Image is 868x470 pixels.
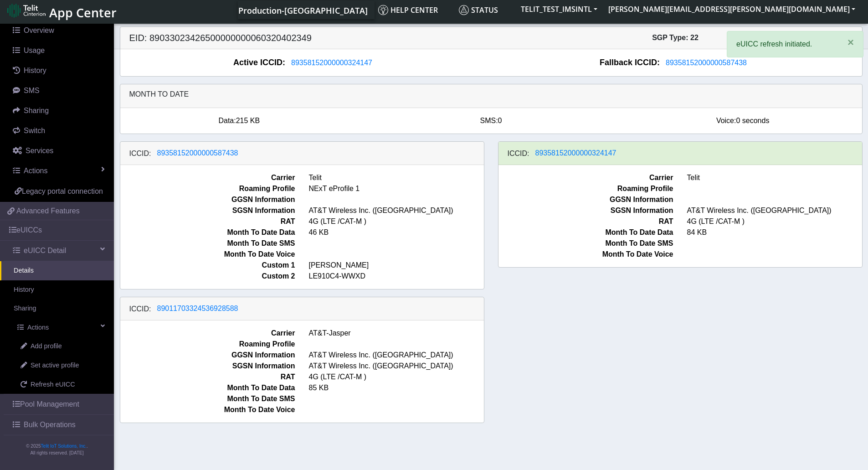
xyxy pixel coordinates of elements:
span: Voice: [716,117,736,124]
button: 89358152000000324147 [529,147,622,159]
span: Month To Date SMS [492,238,680,249]
span: AT&T Wireless Inc. ([GEOGRAPHIC_DATA]) [302,350,491,361]
a: Set active profile [7,356,114,375]
span: AT&T-Jasper [302,328,491,339]
span: 0 seconds [736,117,769,124]
span: GGSN Information [492,194,680,205]
span: Actions [24,167,47,175]
span: Status [459,5,498,15]
a: Status [455,1,515,19]
span: Advanced Features [16,206,80,217]
span: 89358152000000324147 [535,149,616,157]
a: Actions [4,318,114,337]
img: logo-telit-cinterion-gw-new.png [7,3,46,18]
p: eUICC refresh initiated. [736,39,834,50]
span: 89011703324536928588 [157,305,238,312]
span: LE910C4-WWXD [302,271,491,282]
button: TELIT_TEST_IMSINTL [515,1,603,17]
span: Bulk Operations [24,419,76,430]
span: Production-[GEOGRAPHIC_DATA] [238,5,368,16]
a: Refresh eUICC [7,375,114,394]
span: 0 [498,117,502,124]
span: 4G (LTE /CAT-M ) [302,372,491,382]
button: 89011703324536928588 [151,303,244,315]
span: × [847,36,854,48]
span: Roaming Profile [113,339,302,350]
button: [PERSON_NAME][EMAIL_ADDRESS][PERSON_NAME][DOMAIN_NAME] [603,1,861,17]
span: Month To Date Voice [492,249,680,260]
span: [PERSON_NAME] [302,260,491,271]
span: AT&T Wireless Inc. ([GEOGRAPHIC_DATA]) [302,361,491,372]
a: History [4,61,114,81]
h6: ICCID: [129,305,151,313]
span: RAT [492,216,680,227]
span: Month To Date Data [113,382,302,393]
span: SGP Type: 22 [652,34,699,41]
span: Active ICCID: [233,57,285,69]
img: knowledge.svg [378,5,388,15]
a: eUICC Detail [4,241,114,261]
span: Month To Date Voice [113,404,302,415]
button: 89358152000000587438 [151,147,244,159]
a: Bulk Operations [4,415,114,435]
span: History [24,67,46,74]
span: 215 KB [236,117,260,124]
span: Month To Date Voice [113,249,302,260]
span: 85 KB [302,382,491,393]
span: Help center [378,5,438,15]
span: 46 KB [302,227,491,238]
span: Sharing [24,107,49,114]
span: Carrier [113,328,302,339]
a: Actions [4,161,114,181]
span: Services [26,147,53,155]
span: Refresh eUICC [31,380,75,390]
span: GGSN Information [113,350,302,361]
span: Month To Date SMS [113,238,302,249]
a: SMS [4,81,114,101]
a: Your current platform instance [238,1,367,19]
h6: ICCID: [508,149,529,158]
a: Sharing [4,101,114,121]
a: Services [4,141,114,161]
span: Set active profile [31,361,79,371]
span: RAT [113,216,302,227]
span: SMS: [480,117,498,124]
button: Close [838,31,863,53]
span: Month To Date Data [492,227,680,238]
span: Telit [302,172,491,183]
span: 89358152000000587438 [157,149,238,157]
span: SGSN Information [113,361,302,372]
span: Carrier [492,172,680,183]
span: AT&T Wireless Inc. ([GEOGRAPHIC_DATA]) [302,205,491,216]
span: SGSN Information [113,205,302,216]
span: RAT [113,372,302,382]
span: Legacy portal connection [22,187,103,195]
span: eUICC Detail [24,245,66,256]
span: Usage [24,46,45,54]
a: App Center [7,0,115,20]
span: SGSN Information [492,205,680,216]
span: Month To Date Data [113,227,302,238]
span: Roaming Profile [492,183,680,194]
span: GGSN Information [113,194,302,205]
span: Data: [218,117,236,124]
a: Pool Management [4,394,114,414]
span: 89358152000000324147 [291,59,372,67]
a: Telit IoT Solutions, Inc. [41,444,87,449]
h5: EID: 89033023426500000000060320402349 [123,32,491,43]
span: Overview [24,26,54,34]
span: Switch [24,127,45,134]
span: Month To Date SMS [113,393,302,404]
span: Add profile [31,341,62,351]
span: 89358152000000587438 [666,59,747,67]
button: 89358152000000587438 [660,57,753,69]
span: App Center [49,4,117,21]
a: Help center [375,1,455,19]
a: Usage [4,41,114,61]
h6: Month to date [129,90,853,98]
span: Roaming Profile [113,183,302,194]
span: SMS [24,87,40,94]
span: Custom 2 [113,271,302,282]
span: Fallback ICCID: [600,57,660,69]
a: Overview [4,21,114,41]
